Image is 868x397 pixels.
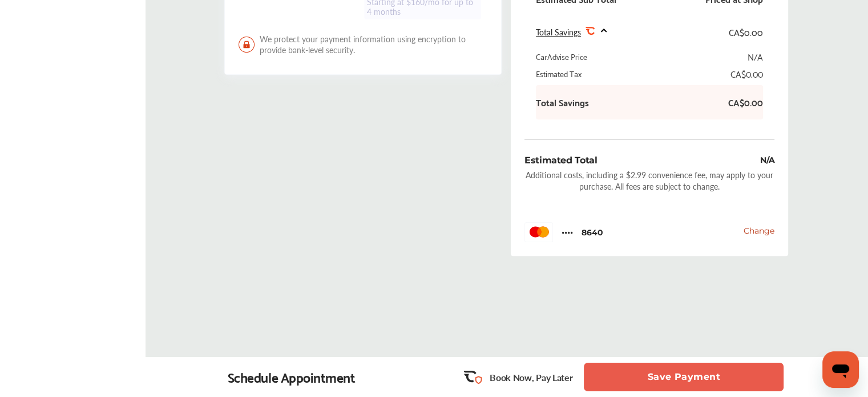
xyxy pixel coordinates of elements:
[584,363,784,391] button: Save Payment
[490,371,572,384] p: Book Now, Pay Later
[239,34,487,55] span: We protect your payment information using encryption to provide bank-level security.
[228,369,356,385] div: Schedule Appointment
[562,227,573,238] span: 8640
[536,68,582,79] div: Estimated Tax
[730,68,763,79] div: CA$0.00
[536,51,587,62] div: CarAdvise Price
[536,97,589,108] b: Total Savings
[524,154,597,167] div: Estimated Total
[536,26,581,38] span: Total Savings
[729,24,763,39] div: CA$0.00
[728,97,763,108] b: CA$0.00
[748,51,763,62] div: N/A
[239,37,255,53] img: LockIcon.bb451512.svg
[822,351,859,388] iframe: Button to launch messaging window
[524,222,553,242] img: MasterCard.svg
[744,226,774,236] span: Change
[582,227,603,238] span: 8640
[760,154,774,167] div: N/A
[524,169,774,192] div: Additional costs, including a $2.99 convenience fee, may apply to your purchase. All fees are sub...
